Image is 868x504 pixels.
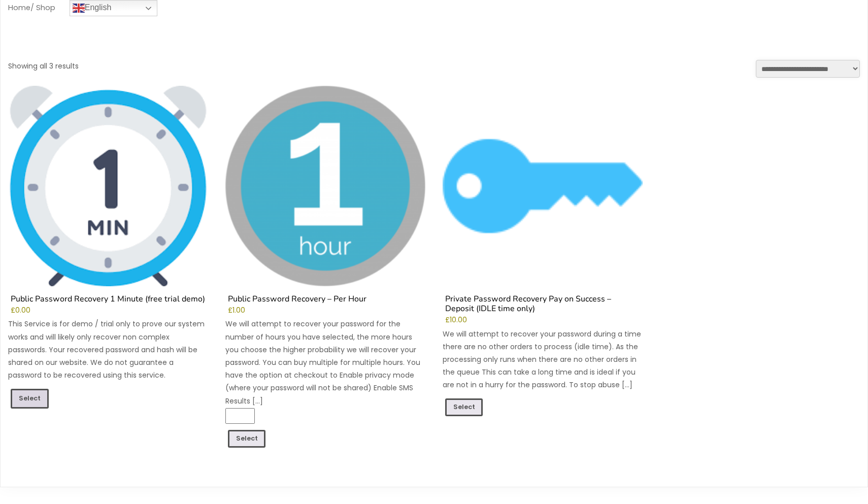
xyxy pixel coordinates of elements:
[443,294,643,316] h2: Private Password Recovery Pay on Success – Deposit (IDLE time only)
[225,318,425,407] p: We will attempt to recover your password for the number of hours you have selected, the more hour...
[8,20,860,60] h1: Shop
[8,86,208,286] img: Public Password Recovery 1 Minute (free trial demo)
[445,315,450,325] span: £
[228,430,266,448] a: Add to cart: “Public Password Recovery - Per Hour”
[225,86,425,286] img: Public Password Recovery - Per Hour
[756,60,860,78] select: Shop order
[11,306,30,315] bdi: 0.00
[443,328,643,392] p: We will attempt to recover your password during a time there are no other orders to process (idle...
[228,306,232,315] span: £
[225,294,425,307] h2: Public Password Recovery – Per Hour
[8,3,30,13] a: Home
[11,389,49,408] a: Read more about “Public Password Recovery 1 Minute (free trial demo)”
[445,398,483,416] a: Add to cart: “Private Password Recovery Pay on Success - Deposit (IDLE time only)”
[443,86,643,316] a: Private Password Recovery Pay on Success – Deposit (IDLE time only)
[8,3,860,13] nav: Breadcrumb
[8,318,208,382] p: This Service is for demo / trial only to prove our system works and will likely only recover non ...
[225,408,255,424] input: Product quantity
[11,306,15,315] span: £
[8,294,208,307] h2: Public Password Recovery 1 Minute (free trial demo)
[8,86,208,307] a: Public Password Recovery 1 Minute (free trial demo)
[445,315,467,325] bdi: 10.00
[73,2,85,14] img: en
[443,86,643,286] img: Private Password Recovery Pay on Success - Deposit (IDLE time only)
[8,60,79,73] p: Showing all 3 results
[228,306,245,315] bdi: 1.00
[225,86,425,307] a: Public Password Recovery – Per Hour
